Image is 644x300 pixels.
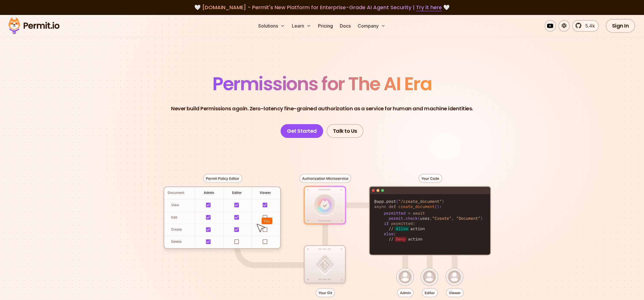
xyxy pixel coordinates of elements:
button: Learn [290,20,313,32]
a: Docs [338,20,353,32]
a: Talk to Us [327,124,363,138]
span: 5.4k [582,22,595,29]
a: Sign In [606,19,635,33]
div: 🤍 🤍 [14,3,630,11]
button: Solutions [256,20,287,32]
span: Permissions for The AI Era [212,71,432,97]
a: 5.4k [572,20,599,32]
img: Permit logo [6,16,62,36]
a: Get Started [281,124,323,138]
a: Pricing [316,20,335,32]
span: [DOMAIN_NAME] - Permit's New Platform for Enterprise-Grade AI Agent Security | [202,4,442,11]
button: Company [355,20,388,32]
a: Try it here [416,4,442,11]
p: Never build Permissions again. Zero-latency fine-grained authorization as a service for human and... [171,105,473,113]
